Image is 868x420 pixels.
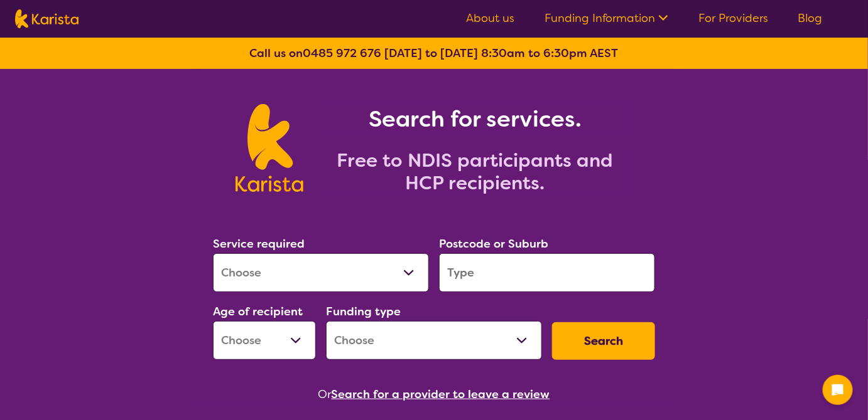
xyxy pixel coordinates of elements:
[15,9,79,28] img: Karista logo
[332,385,550,404] button: Search for a provider to leave a review
[545,11,668,26] a: Funding Information
[439,236,548,251] label: Postcode or Suburb
[213,236,305,251] label: Service required
[466,11,514,26] a: About us
[213,304,303,319] label: Age of recipient
[798,11,823,26] a: Blog
[698,11,768,26] a: For Providers
[318,104,632,134] h1: Search for services.
[326,304,401,319] label: Funding type
[236,104,303,192] img: Karista logo
[439,253,655,292] input: Type
[318,385,332,404] span: Or
[250,46,619,61] b: Call us on [DATE] to [DATE] 8:30am to 6:30pm AEST
[552,322,655,360] button: Search
[303,46,382,61] a: 0485 972 676
[318,149,632,194] h2: Free to NDIS participants and HCP recipients.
